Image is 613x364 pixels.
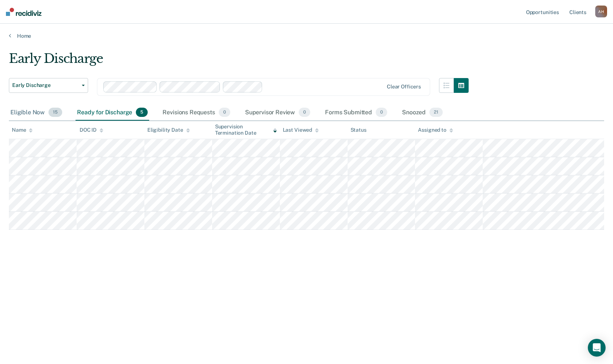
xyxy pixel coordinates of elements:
[418,127,453,133] div: Assigned to
[387,84,421,90] div: Clear officers
[9,33,604,39] a: Home
[9,78,88,93] button: Early Discharge
[595,6,607,17] button: AH
[9,105,64,121] div: Eligible Now15
[48,108,62,117] span: 15
[376,108,387,117] span: 0
[136,108,148,117] span: 5
[219,108,230,117] span: 0
[299,108,310,117] span: 0
[588,339,606,357] div: Open Intercom Messenger
[324,105,389,121] div: Forms Submitted0
[161,105,231,121] div: Revisions Requests0
[80,127,103,133] div: DOC ID
[147,127,190,133] div: Eligibility Date
[429,108,443,117] span: 21
[595,6,607,17] div: A H
[283,127,319,133] div: Last Viewed
[6,8,41,16] img: Recidiviz
[12,127,33,133] div: Name
[9,51,469,72] div: Early Discharge
[215,124,277,136] div: Supervision Termination Date
[12,82,79,88] span: Early Discharge
[76,105,149,121] div: Ready for Discharge5
[244,105,312,121] div: Supervisor Review0
[401,105,444,121] div: Snoozed21
[351,127,366,133] div: Status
